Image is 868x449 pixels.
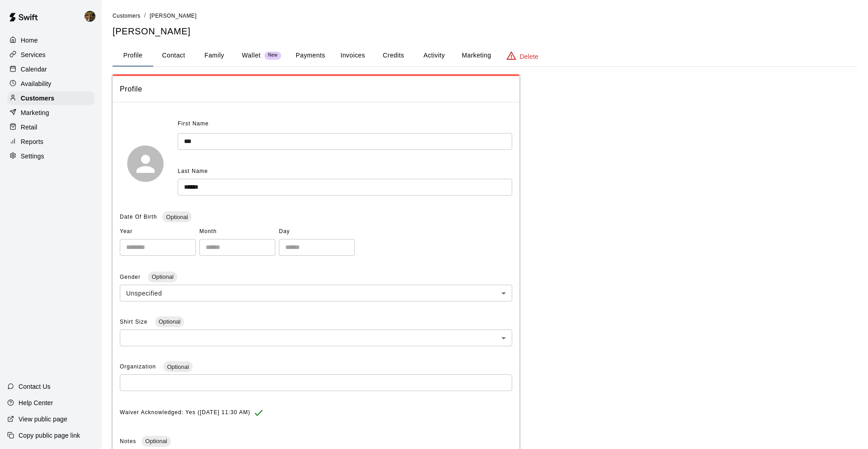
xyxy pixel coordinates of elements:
[21,108,49,117] p: Marketing
[162,214,191,220] span: Optional
[83,7,102,25] div: Francisco Gracesqui
[144,11,146,20] li: /
[7,91,94,105] a: Customers
[7,106,94,119] a: Marketing
[178,117,209,131] span: First Name
[7,77,94,91] a: Availability
[113,45,857,67] div: basic tabs example
[120,406,250,420] span: Waiver Acknowledged: Yes ([DATE] 11:30 AM)
[7,62,94,76] a: Calendar
[120,214,157,220] span: Date Of Birth
[7,33,94,47] a: Home
[279,224,355,239] span: Day
[7,149,94,163] a: Settings
[120,438,136,444] span: Notes
[21,50,46,59] p: Services
[373,45,414,67] button: Credits
[21,79,52,88] p: Availability
[7,120,94,134] a: Retail
[85,11,95,22] img: Francisco Gracesqui
[142,438,170,444] span: Optional
[120,274,142,280] span: Gender
[113,13,141,19] span: Customers
[332,45,373,67] button: Invoices
[7,48,94,62] a: Services
[153,45,194,67] button: Contact
[21,36,38,45] p: Home
[148,273,177,280] span: Optional
[120,83,512,95] span: Profile
[414,45,454,67] button: Activity
[7,135,94,148] a: Reports
[19,415,67,424] p: View public page
[288,45,332,67] button: Payments
[19,431,80,440] p: Copy public page link
[454,45,498,67] button: Marketing
[113,25,857,38] h5: [PERSON_NAME]
[120,285,512,301] div: Unspecified
[194,45,235,67] button: Family
[178,168,208,174] span: Last Name
[120,363,158,370] span: Organization
[199,224,275,239] span: Month
[163,363,192,370] span: Optional
[21,137,43,146] p: Reports
[120,319,150,325] span: Shirt Size
[113,45,153,67] button: Profile
[113,11,857,21] nav: breadcrumb
[150,13,197,19] span: [PERSON_NAME]
[19,398,53,407] p: Help Center
[21,65,47,74] p: Calendar
[113,12,141,19] a: Customers
[21,123,38,132] p: Retail
[155,318,184,325] span: Optional
[264,53,281,58] span: New
[120,224,196,239] span: Year
[520,52,538,61] p: Delete
[242,51,261,60] p: Wallet
[21,152,44,161] p: Settings
[21,94,54,103] p: Customers
[19,382,51,391] p: Contact Us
